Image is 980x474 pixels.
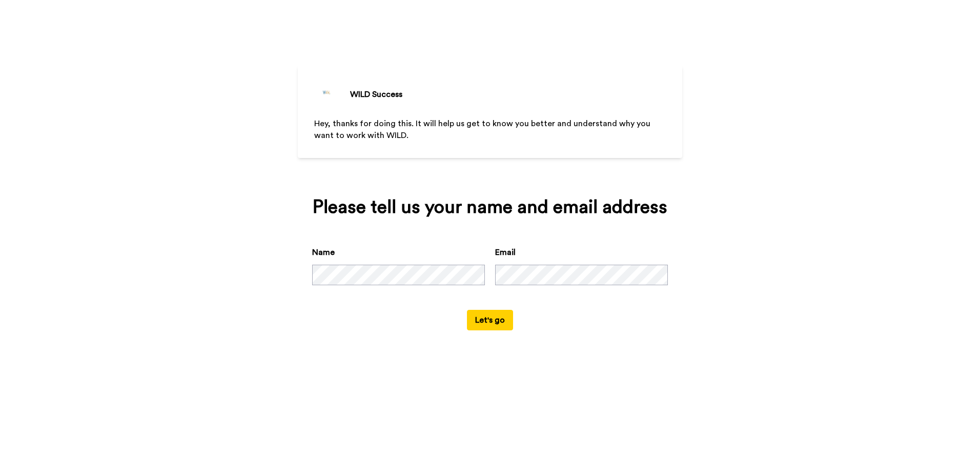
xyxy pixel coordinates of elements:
span: Hey, thanks for doing this. It will help us get to know you better and understand why you want to... [314,120,652,140]
div: WILD Success [350,88,402,101]
button: Let's go [467,310,513,330]
label: Name [312,246,335,259]
div: Please tell us your name and email address [312,197,668,218]
label: Email [495,246,516,259]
